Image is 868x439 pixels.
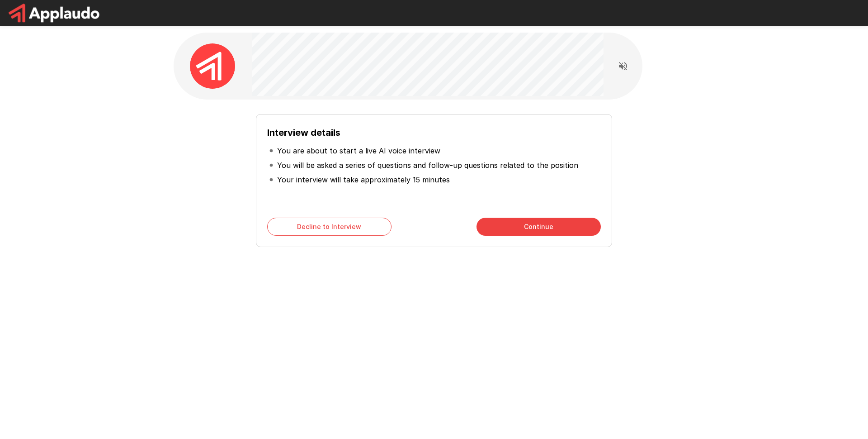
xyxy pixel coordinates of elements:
[277,145,440,156] p: You are about to start a live AI voice interview
[277,174,450,185] p: Your interview will take approximately 15 minutes
[277,160,578,171] p: You will be asked a series of questions and follow-up questions related to the position
[267,218,392,236] button: Decline to Interview
[614,57,632,75] button: Read questions aloud
[476,218,601,236] button: Continue
[190,43,235,89] img: applaudo_avatar.png
[267,127,340,138] b: Interview details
